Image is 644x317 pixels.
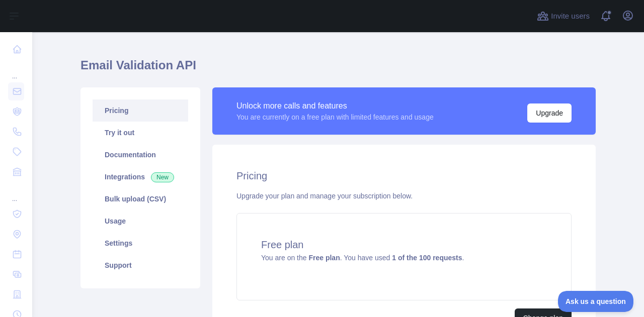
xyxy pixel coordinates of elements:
[93,188,188,210] a: Bulk upload (CSV)
[93,99,188,122] a: Pricing
[93,144,188,166] a: Documentation
[236,169,572,183] h2: Pricing
[535,8,592,24] button: Invite users
[151,172,174,182] span: New
[93,166,188,188] a: Integrations New
[80,57,596,81] h1: Email Validation API
[527,103,572,123] button: Upgrade
[93,254,188,276] a: Support
[261,238,547,252] h4: Free plan
[308,254,340,262] strong: Free plan
[558,291,634,312] iframe: Toggle Customer Support
[551,11,590,22] span: Invite users
[261,254,464,262] span: You are on the . You have used .
[8,60,24,80] div: ...
[236,112,434,122] div: You are currently on a free plan with limited features and usage
[93,232,188,254] a: Settings
[93,210,188,232] a: Usage
[392,254,462,262] strong: 1 of the 100 requests
[236,100,434,112] div: Unlock more calls and features
[93,122,188,144] a: Try it out
[8,183,24,203] div: ...
[236,191,572,201] div: Upgrade your plan and manage your subscription below.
